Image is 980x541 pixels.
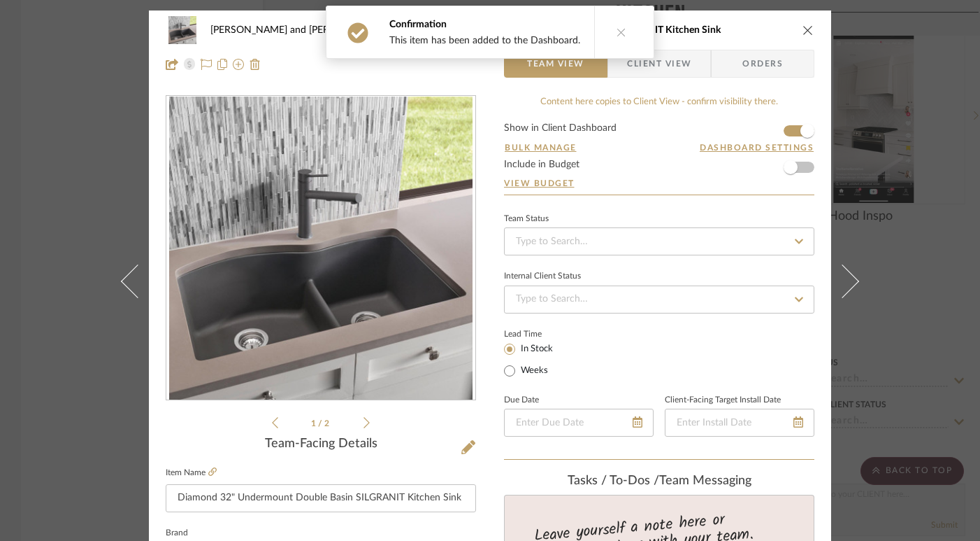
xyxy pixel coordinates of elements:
input: Enter Install Date [665,409,814,437]
mat-radio-group: Select item type [504,340,576,379]
input: Type to Search… [504,286,814,314]
div: Confirmation [389,17,580,31]
label: Item Name [166,467,217,479]
label: Weeks [518,365,548,377]
img: 4adb9fd2-6217-43b5-ab7c-220f464f5049_48x40.jpg [166,16,199,44]
label: In Stock [518,343,553,356]
input: Enter Item Name [166,484,476,512]
span: / [318,419,324,428]
div: team Messaging [504,474,814,489]
div: Team-Facing Details [166,437,476,452]
img: Remove from project [250,59,261,70]
span: Client View [627,50,691,78]
div: Internal Client Status [504,273,581,280]
div: Content here copies to Client View - confirm visibility there. [504,95,814,109]
button: Dashboard Settings [699,141,814,154]
img: 4adb9fd2-6217-43b5-ab7c-220f464f5049_436x436.jpg [169,97,473,400]
div: Team Status [504,216,549,223]
span: 2 [324,419,331,428]
button: Bulk Manage [504,141,577,154]
label: Due Date [504,397,539,404]
div: This item has been added to the Dashboard. [389,34,580,47]
input: Type to Search… [504,227,814,255]
span: Tasks / To-Dos / [568,475,659,487]
span: Orders [727,50,798,78]
span: [PERSON_NAME] and [PERSON_NAME] [210,25,395,35]
div: 0 [166,97,475,400]
button: close [802,24,814,36]
label: Client-Facing Target Install Date [665,397,781,404]
label: Brand [166,530,188,537]
span: 1 [311,419,318,428]
label: Lead Time [504,328,576,340]
a: View Budget [504,178,814,189]
input: Enter Due Date [504,409,654,437]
